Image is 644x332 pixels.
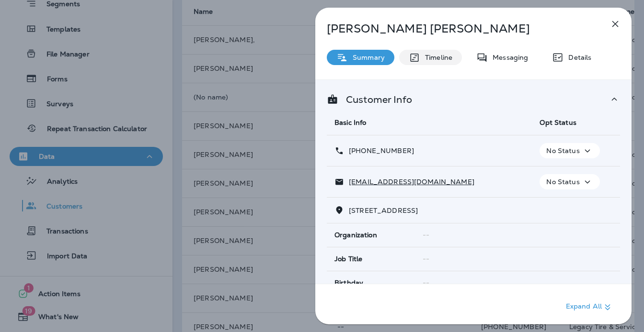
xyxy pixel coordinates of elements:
[334,255,362,263] span: Job Title
[327,22,588,35] p: [PERSON_NAME] [PERSON_NAME]
[562,299,617,316] button: Expand All
[546,147,579,155] p: No Status
[338,96,412,103] p: Customer Info
[420,54,452,61] p: Timeline
[423,231,429,239] span: --
[540,174,599,189] button: No Status
[540,143,599,158] button: No Status
[334,118,366,127] span: Basic Info
[566,301,613,313] p: Expand All
[546,178,579,186] p: No Status
[344,178,474,186] p: [EMAIL_ADDRESS][DOMAIN_NAME]
[540,118,576,127] span: Opt Status
[563,54,591,61] p: Details
[334,231,377,239] span: Organization
[488,54,528,61] p: Messaging
[423,255,429,263] span: --
[348,54,385,61] p: Summary
[423,278,429,287] span: --
[344,147,414,155] p: [PHONE_NUMBER]
[349,206,418,215] span: [STREET_ADDRESS]
[334,279,363,287] span: Birthday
